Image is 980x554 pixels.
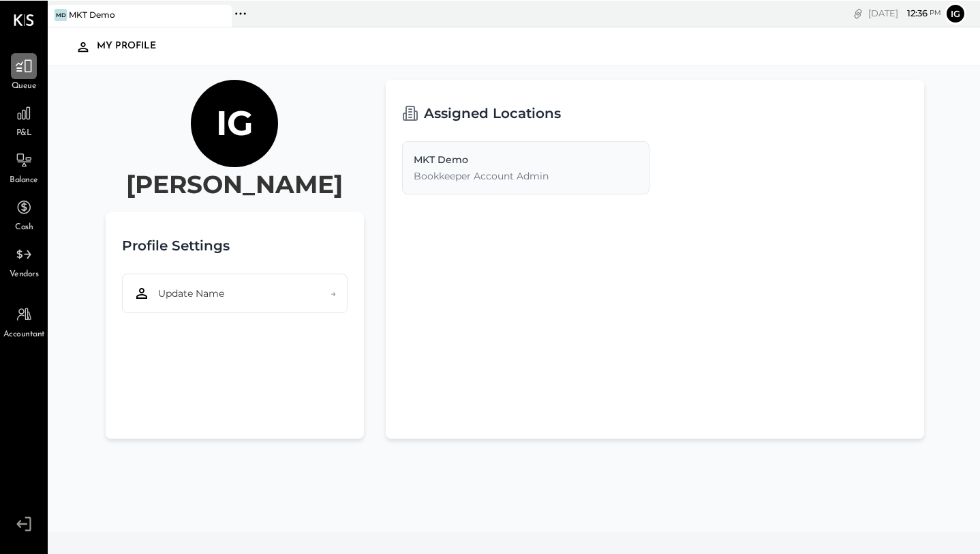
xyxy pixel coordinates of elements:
h2: Profile Settings [122,228,230,262]
div: MKT Demo [69,8,115,20]
h2: [PERSON_NAME] [126,166,343,201]
a: P&L [1,100,47,139]
div: My Profile [97,35,170,57]
div: copy link [851,5,865,20]
span: → [331,286,336,300]
span: Queue [12,80,37,92]
div: Bookkeeper Account Admin [414,169,638,182]
a: Queue [1,53,47,92]
span: Vendors [10,268,39,280]
h2: Assigned Locations [424,96,561,130]
div: [DATE] [868,6,941,19]
a: Cash [1,194,47,233]
button: Ig [945,2,966,24]
span: Update Name [158,286,224,300]
a: Accountant [1,301,47,340]
span: P&L [16,127,32,139]
span: Accountant [3,328,45,340]
h1: Ig [216,102,254,144]
a: Balance [1,147,47,186]
div: MKT Demo [414,152,638,166]
span: Balance [10,174,38,186]
div: MD [55,8,67,20]
button: Update Name→ [122,273,348,312]
a: Vendors [1,241,47,280]
span: Cash [15,221,33,233]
